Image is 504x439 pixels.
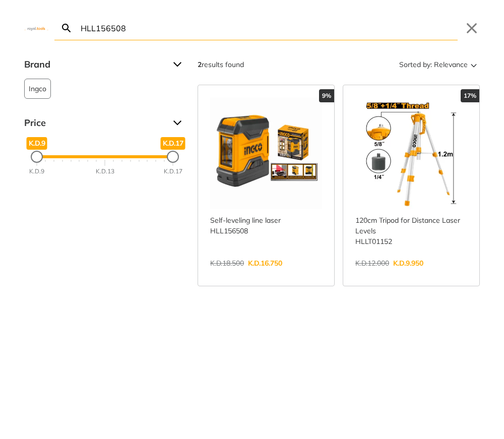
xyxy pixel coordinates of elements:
span: Relevance [434,56,468,73]
img: Close [24,26,48,30]
div: K.D.9 [29,167,44,176]
span: Brand [24,56,165,73]
input: Search… [79,16,458,40]
button: Ingco [24,79,51,99]
span: Ingco [29,79,46,98]
svg: Search [60,22,73,34]
button: Close [464,20,480,36]
button: Sorted by:Relevance Sort [397,56,480,73]
div: K.D.13 [96,167,114,176]
span: Price [24,115,165,131]
div: 17% [461,89,479,102]
div: Minimum Price [31,151,43,163]
div: 9% [319,89,334,102]
div: Maximum Price [167,151,179,163]
svg: Sort [468,58,480,71]
strong: 2 [198,60,202,69]
div: K.D.17 [164,167,182,176]
div: results found [198,56,244,73]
